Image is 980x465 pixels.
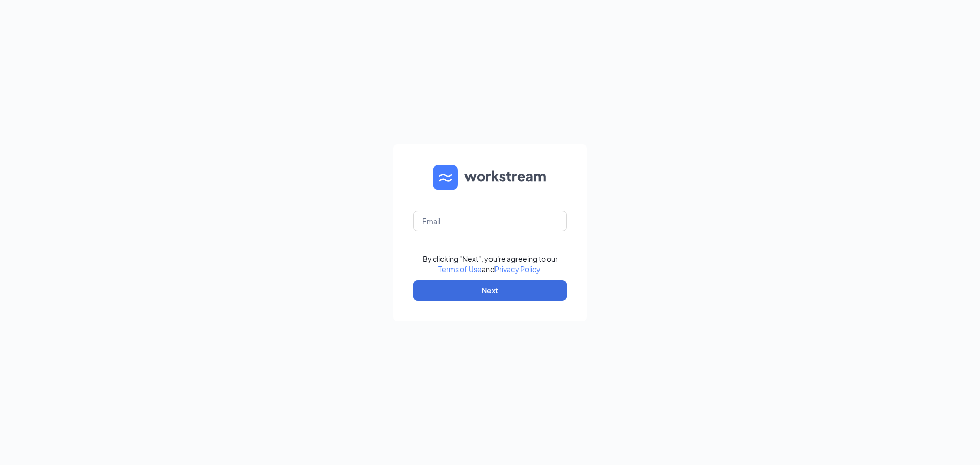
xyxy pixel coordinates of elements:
div: By clicking "Next", you're agreeing to our and . [423,254,558,274]
input: Email [413,211,567,231]
button: Next [413,280,567,301]
a: Privacy Policy [495,264,540,274]
img: WS logo and Workstream text [433,165,547,190]
a: Terms of Use [438,264,482,274]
